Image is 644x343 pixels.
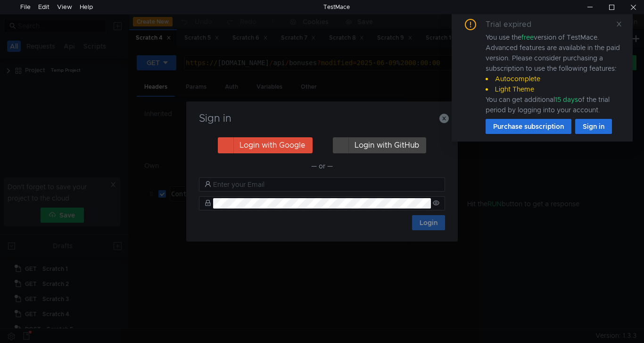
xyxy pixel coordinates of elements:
div: Trial expired [486,19,543,30]
span: free [521,33,534,42]
div: — or — [199,160,445,172]
li: Light Theme [486,84,621,94]
div: You can get additional of the trial period by logging into your account. [486,94,621,115]
input: Enter your Email [213,179,439,190]
button: Login with Google [218,137,313,153]
button: Login with GitHub [333,137,426,153]
div: You use the version of TestMace. Advanced features are available in the paid version. Please cons... [486,32,621,115]
span: 15 days [555,95,578,104]
h3: Sign in [198,113,446,124]
button: Purchase subscription [486,119,571,134]
li: Autocomplete [486,74,621,84]
button: Sign in [575,119,612,134]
